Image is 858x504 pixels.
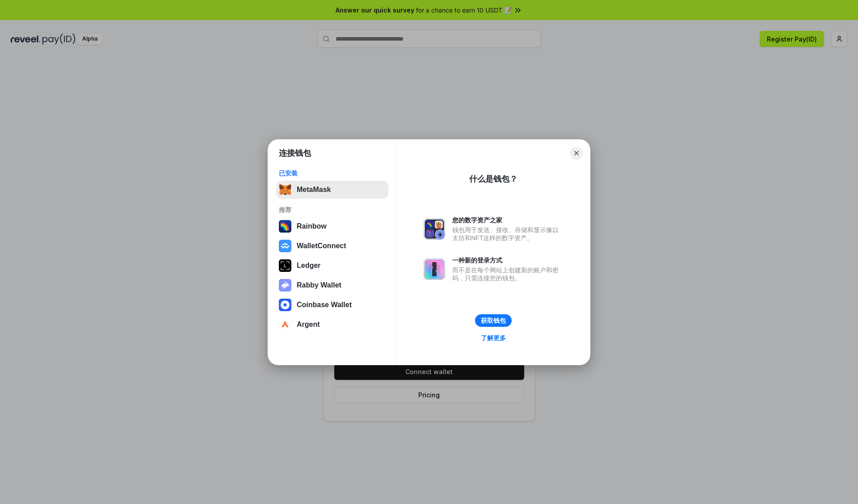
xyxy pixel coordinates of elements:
[276,276,388,294] button: Rabby Wallet
[279,169,386,177] div: 已安装
[276,237,388,255] button: WalletConnect
[475,314,512,327] button: 获取钱包
[469,174,517,184] div: 什么是钱包？
[279,240,291,252] img: svg+xml,%3Csvg%20width%3D%2228%22%20height%3D%2228%22%20viewBox%3D%220%200%2028%2028%22%20fill%3D...
[424,218,445,240] img: svg+xml,%3Csvg%20xmlns%3D%22http%3A%2F%2Fwww.w3.org%2F2000%2Fsvg%22%20fill%3D%22none%22%20viewBox...
[279,259,291,272] img: svg+xml,%3Csvg%20xmlns%3D%22http%3A%2F%2Fwww.w3.org%2F2000%2Fsvg%22%20width%3D%2228%22%20height%3...
[279,299,291,311] img: svg+xml,%3Csvg%20width%3D%2228%22%20height%3D%2228%22%20viewBox%3D%220%200%2028%2028%22%20fill%3D...
[297,301,352,309] div: Coinbase Wallet
[276,217,388,235] button: Rainbow
[297,281,341,289] div: Rabby Wallet
[279,206,386,214] div: 推荐
[276,296,388,314] button: Coinbase Wallet
[279,318,291,331] img: svg+xml,%3Csvg%20width%3D%2228%22%20height%3D%2228%22%20viewBox%3D%220%200%2028%2028%22%20fill%3D...
[276,257,388,275] button: Ledger
[276,181,388,199] button: MetaMask
[276,316,388,333] button: Argent
[297,262,320,270] div: Ledger
[297,242,346,250] div: WalletConnect
[297,222,327,230] div: Rainbow
[297,186,331,194] div: MetaMask
[279,279,291,292] img: svg+xml,%3Csvg%20xmlns%3D%22http%3A%2F%2Fwww.w3.org%2F2000%2Fsvg%22%20fill%3D%22none%22%20viewBox...
[452,226,563,242] div: 钱包用于发送、接收、存储和显示像以太坊和NFT这样的数字资产。
[279,220,291,233] img: svg+xml,%3Csvg%20width%3D%22120%22%20height%3D%22120%22%20viewBox%3D%220%200%20120%20120%22%20fil...
[475,332,511,344] a: 了解更多
[279,148,311,158] h1: 连接钱包
[481,317,506,325] div: 获取钱包
[452,216,563,224] div: 您的数字资产之家
[452,256,563,264] div: 一种新的登录方式
[481,334,506,342] div: 了解更多
[279,183,291,196] img: svg+xml,%3Csvg%20fill%3D%22none%22%20height%3D%2233%22%20viewBox%3D%220%200%2035%2033%22%20width%...
[452,266,563,282] div: 而不是在每个网站上创建新的账户和密码，只需连接您的钱包。
[424,258,445,280] img: svg+xml,%3Csvg%20xmlns%3D%22http%3A%2F%2Fwww.w3.org%2F2000%2Fsvg%22%20fill%3D%22none%22%20viewBox...
[570,147,583,159] button: Close
[297,321,320,329] div: Argent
